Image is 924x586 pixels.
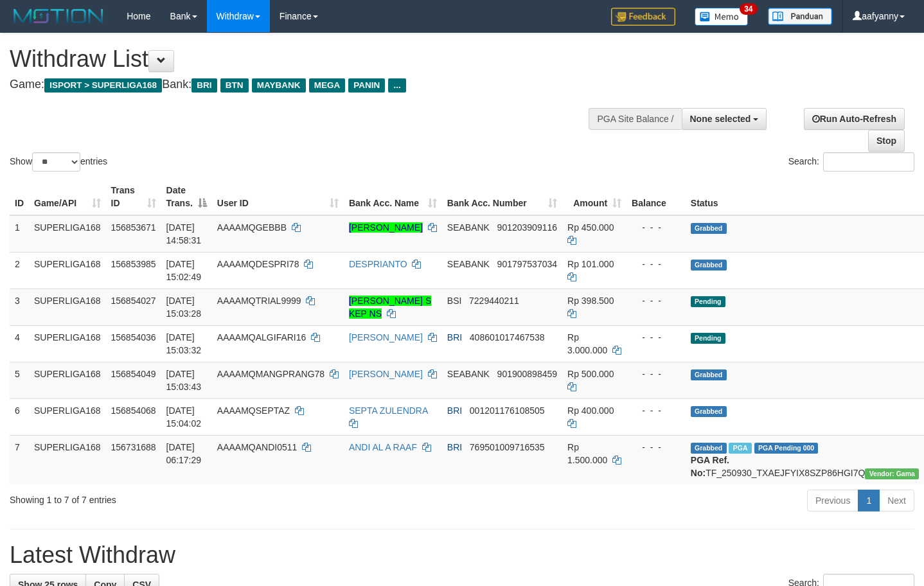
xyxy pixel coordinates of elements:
[740,3,757,15] span: 34
[690,114,751,124] span: None selected
[562,179,626,215] th: Amount: activate to sort column ascending
[217,332,307,342] span: AAAAMQALGIFARI16
[447,332,462,342] span: BRI
[632,441,680,454] div: - - -
[10,435,29,484] td: 7
[111,369,156,379] span: 156854049
[349,259,407,269] a: DESPRIANTO
[29,435,106,484] td: SUPERLIGA168
[567,332,607,355] span: Rp 3.000.000
[252,78,306,93] span: MAYBANK
[686,179,924,215] th: Status
[754,443,819,454] span: PGA Pending
[349,442,417,452] a: ANDI AL A RAAF
[447,369,490,379] span: SEABANK
[166,296,202,319] span: [DATE] 15:03:28
[632,331,680,344] div: - - -
[632,368,680,380] div: - - -
[691,369,727,380] span: Grabbed
[567,259,614,269] span: Rp 101.000
[469,296,519,306] span: Copy 7229440211 to clipboard
[691,443,727,454] span: Grabbed
[10,325,29,362] td: 4
[349,296,431,319] a: [PERSON_NAME] S KEP NS
[10,542,914,568] h1: Latest Withdraw
[804,108,905,130] a: Run Auto-Refresh
[217,296,301,306] span: AAAAMQTRIAL9999
[29,179,106,215] th: Game/API: activate to sort column ascending
[29,289,106,325] td: SUPERLIGA168
[217,222,287,233] span: AAAAMQGEBBB
[217,259,299,269] span: AAAAMQDESPRI78
[497,222,557,233] span: Copy 901203909116 to clipboard
[44,78,162,93] span: ISPORT > SUPERLIGA168
[10,362,29,398] td: 5
[682,108,767,130] button: None selected
[29,252,106,289] td: SUPERLIGA168
[111,332,156,342] span: 156854036
[344,179,442,215] th: Bank Acc. Name: activate to sort column ascending
[768,8,832,25] img: panduan.png
[470,405,545,416] span: Copy 001201176108505 to clipboard
[10,488,375,506] div: Showing 1 to 7 of 7 entries
[589,108,681,130] div: PGA Site Balance /
[10,252,29,289] td: 2
[166,332,202,355] span: [DATE] 15:03:32
[567,442,607,465] span: Rp 1.500.000
[111,259,156,269] span: 156853985
[879,490,914,511] a: Next
[10,78,603,91] h4: Game: Bank:
[868,130,905,152] a: Stop
[858,490,880,511] a: 1
[567,369,614,379] span: Rp 500.000
[111,442,156,452] span: 156731688
[447,222,490,233] span: SEABANK
[691,406,727,417] span: Grabbed
[632,258,680,271] div: - - -
[29,325,106,362] td: SUPERLIGA168
[10,46,603,72] h1: Withdraw List
[632,294,680,307] div: - - -
[567,405,614,416] span: Rp 400.000
[807,490,858,511] a: Previous
[691,333,725,344] span: Pending
[388,78,405,93] span: ...
[29,398,106,435] td: SUPERLIGA168
[632,404,680,417] div: - - -
[447,296,462,306] span: BSI
[788,152,914,172] label: Search:
[217,369,324,379] span: AAAAMQMANGPRANG78
[10,179,29,215] th: ID
[567,222,614,233] span: Rp 450.000
[220,78,249,93] span: BTN
[10,215,29,253] td: 1
[309,78,346,93] span: MEGA
[695,8,749,26] img: Button%20Memo.svg
[10,6,107,26] img: MOTION_logo.png
[470,332,545,342] span: Copy 408601017467538 to clipboard
[29,215,106,253] td: SUPERLIGA168
[32,152,80,172] select: Showentries
[10,289,29,325] td: 3
[691,455,729,478] b: PGA Ref. No:
[10,398,29,435] td: 6
[349,405,428,416] a: SEPTA ZULENDRA
[611,8,675,26] img: Feedback.jpg
[567,296,614,306] span: Rp 398.500
[691,260,727,271] span: Grabbed
[217,442,298,452] span: AAAAMQANDI0511
[632,221,680,234] div: - - -
[106,179,161,215] th: Trans ID: activate to sort column ascending
[111,405,156,416] span: 156854068
[497,369,557,379] span: Copy 901900898459 to clipboard
[447,442,462,452] span: BRI
[497,259,557,269] span: Copy 901797537034 to clipboard
[865,468,919,479] span: Vendor URL: https://trx31.1velocity.biz
[823,152,914,172] input: Search:
[470,442,545,452] span: Copy 769501009716535 to clipboard
[348,78,385,93] span: PANIN
[166,442,202,465] span: [DATE] 06:17:29
[217,405,290,416] span: AAAAMQSEPTAZ
[442,179,562,215] th: Bank Acc. Number: activate to sort column ascending
[349,222,423,233] a: [PERSON_NAME]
